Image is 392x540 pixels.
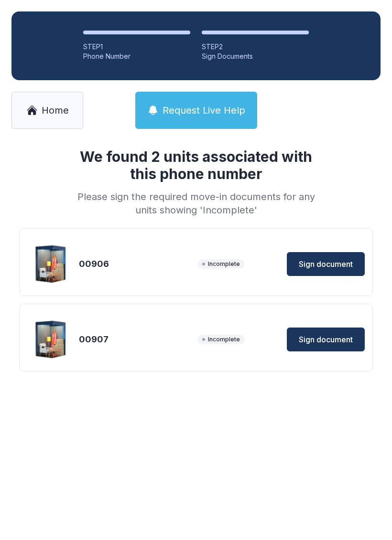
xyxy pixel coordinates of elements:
span: Sign document [299,258,353,270]
div: STEP 1 [83,42,190,52]
h1: We found 2 units associated with this phone number [74,148,318,182]
span: Request Live Help [163,104,245,117]
div: Phone Number [83,52,190,61]
div: Please sign the required move-in documents for any units showing 'Incomplete' [74,190,318,217]
div: Sign Documents [202,52,309,61]
span: Home [42,104,69,117]
div: 00907 [79,333,194,346]
span: Sign document [299,334,353,345]
div: 00906 [79,257,194,271]
div: STEP 2 [202,42,309,52]
span: Incomplete [197,335,245,344]
span: Incomplete [197,259,245,269]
